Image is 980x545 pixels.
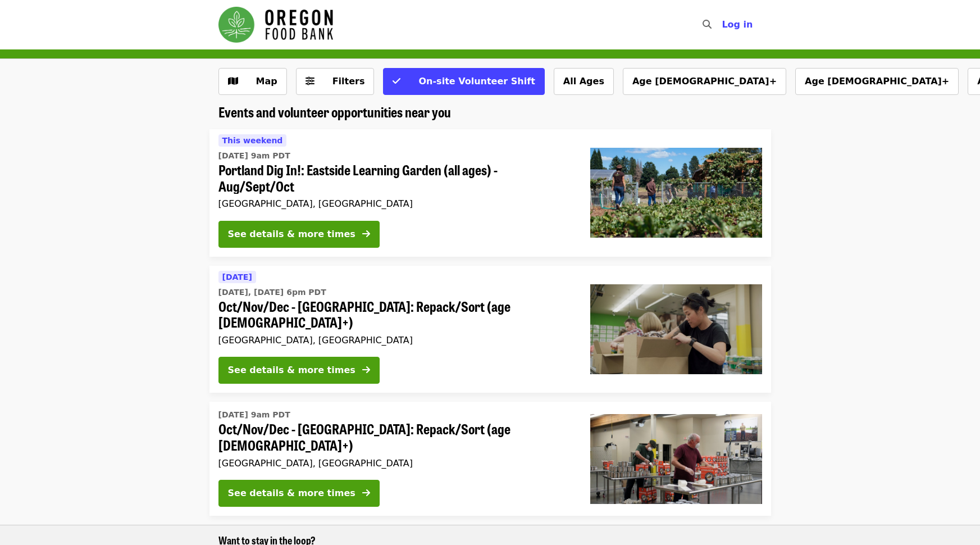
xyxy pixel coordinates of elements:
button: All Ages [554,68,614,95]
img: Oct/Nov/Dec - Portland: Repack/Sort (age 8+) organized by Oregon Food Bank [590,284,762,374]
span: Log in [722,19,753,30]
button: Age [DEMOGRAPHIC_DATA]+ [623,68,786,95]
time: [DATE] 9am PDT [218,409,290,421]
img: Portland Dig In!: Eastside Learning Garden (all ages) - Aug/Sept/Oct organized by Oregon Food Bank [590,148,762,238]
div: See details & more times [228,228,355,241]
button: Log in [713,13,762,36]
div: See details & more times [228,364,355,377]
span: This weekend [222,136,283,145]
i: arrow-right icon [362,229,370,239]
i: check icon [393,76,400,87]
input: Search [718,11,727,38]
span: On-site Volunteer Shift [418,76,535,87]
button: Show map view [218,68,287,95]
div: [GEOGRAPHIC_DATA], [GEOGRAPHIC_DATA] [218,458,572,469]
a: See details for "Portland Dig In!: Eastside Learning Garden (all ages) - Aug/Sept/Oct" [209,129,771,257]
i: map icon [228,76,238,87]
button: On-site Volunteer Shift [383,68,544,95]
i: arrow-right icon [362,365,370,375]
span: Oct/Nov/Dec - [GEOGRAPHIC_DATA]: Repack/Sort (age [DEMOGRAPHIC_DATA]+) [218,421,572,453]
button: See details & more times [218,221,380,248]
span: Filters [332,76,365,87]
button: Filters (0 selected) [296,68,375,95]
div: [GEOGRAPHIC_DATA], [GEOGRAPHIC_DATA] [218,335,572,346]
button: See details & more times [218,480,380,507]
div: [GEOGRAPHIC_DATA], [GEOGRAPHIC_DATA] [218,198,572,209]
button: See details & more times [218,357,380,384]
time: [DATE] 9am PDT [218,150,290,162]
span: Portland Dig In!: Eastside Learning Garden (all ages) - Aug/Sept/Oct [218,162,572,194]
time: [DATE], [DATE] 6pm PDT [218,287,326,298]
button: Age [DEMOGRAPHIC_DATA]+ [795,68,959,95]
span: Events and volunteer opportunities near you [218,102,451,121]
img: Oct/Nov/Dec - Portland: Repack/Sort (age 16+) organized by Oregon Food Bank [590,414,762,504]
a: See details for "Oct/Nov/Dec - Portland: Repack/Sort (age 16+)" [209,402,771,516]
span: Oct/Nov/Dec - [GEOGRAPHIC_DATA]: Repack/Sort (age [DEMOGRAPHIC_DATA]+) [218,298,572,331]
i: sliders-h icon [306,76,314,87]
a: See details for "Oct/Nov/Dec - Portland: Repack/Sort (age 8+)" [209,266,771,393]
span: Map [256,76,277,87]
img: Oregon Food Bank - Home [218,7,333,43]
i: arrow-right icon [362,488,370,498]
div: See details & more times [228,487,355,500]
span: [DATE] [222,272,252,281]
i: search icon [703,19,712,30]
